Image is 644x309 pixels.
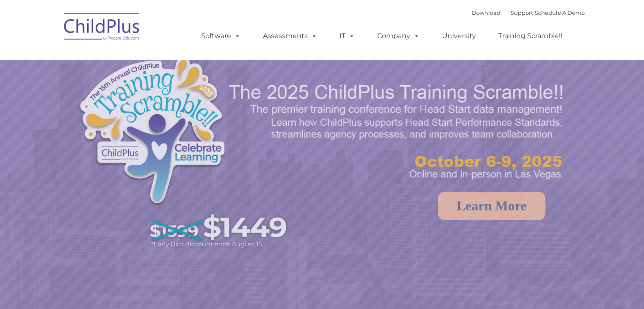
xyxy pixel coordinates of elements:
a: University [434,28,484,44]
a: Schedule A Demo [535,9,585,16]
img: ChildPlus by Procare Solutions [60,7,144,49]
a: Download [472,9,500,16]
a: Company [369,28,428,44]
a: Learn More [438,192,545,220]
a: IT [331,28,363,44]
a: Software [193,28,249,44]
a: Support [511,9,533,16]
font: | [472,9,585,16]
a: Assessments [254,28,326,44]
a: Training Scramble!! [490,28,571,44]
